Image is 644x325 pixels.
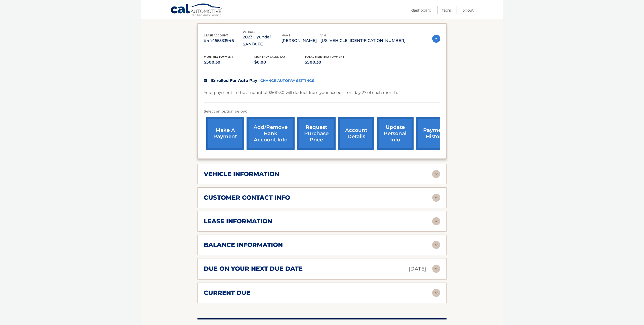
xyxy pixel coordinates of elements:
[432,217,440,225] img: accordion-rest.svg
[320,37,406,44] p: [US_VEHICLE_IDENTIFICATION_NUMBER]
[281,37,320,44] p: [PERSON_NAME]
[432,265,440,273] img: accordion-rest.svg
[204,218,272,225] h2: lease information
[281,34,290,37] span: name
[432,241,440,249] img: accordion-rest.svg
[377,117,414,150] a: update personal info
[204,109,440,115] p: Select an option below:
[243,30,255,34] span: vehicle
[204,79,207,82] img: check.svg
[204,55,233,59] span: Monthly Payment
[320,34,326,37] span: vin
[204,265,303,273] h2: due on your next due date
[432,194,440,202] img: accordion-rest.svg
[305,59,355,66] p: $500.30
[462,6,474,14] a: Logout
[338,117,374,150] a: account details
[211,78,257,83] span: Enrolled For Auto Pay
[204,89,398,96] p: Your payment in the amount of $500.30 will deduct from your account on day 27 of each month.
[297,117,336,150] a: request purchase price
[442,6,451,14] a: FAQ's
[260,79,314,83] a: CHANGE AUTOPAY SETTINGS
[409,264,426,273] p: [DATE]
[204,170,279,178] h2: vehicle information
[204,241,283,249] h2: balance information
[432,289,440,297] img: accordion-rest.svg
[432,170,440,178] img: accordion-rest.svg
[204,289,250,297] h2: current due
[243,34,282,48] p: 2023 Hyundai SANTA FE
[204,59,254,66] p: $500.30
[204,194,290,201] h2: customer contact info
[204,37,243,44] p: #44455533946
[305,55,344,59] span: Total Monthly Payment
[416,117,454,150] a: payment history
[254,55,285,59] span: Monthly sales Tax
[204,34,228,37] span: lease account
[206,117,244,150] a: make a payment
[247,117,295,150] a: Add/Remove bank account info
[411,6,431,14] a: Dashboard
[254,59,305,66] p: $0.00
[170,3,223,18] a: Cal Automotive
[432,35,440,43] img: accordion-active.svg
